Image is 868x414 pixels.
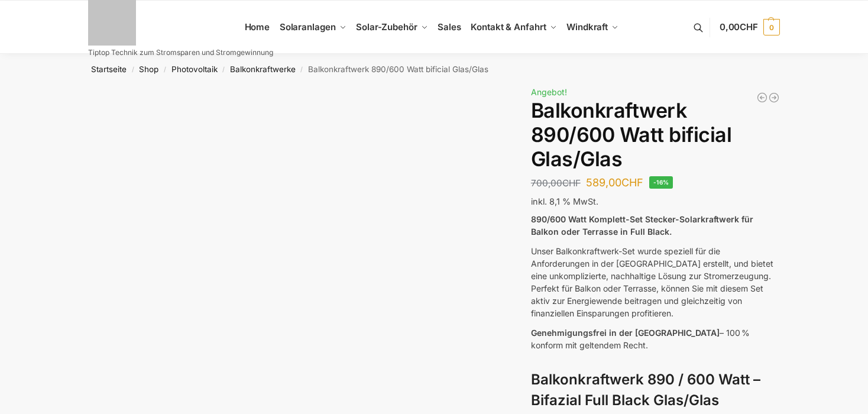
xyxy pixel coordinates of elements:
a: Photovoltaik [171,64,218,74]
span: 0 [763,19,780,35]
span: 0,00 [720,21,758,33]
nav: Breadcrumb [67,54,801,85]
span: – 100 % konform mit geltendem Recht. [531,328,750,350]
a: Balkonkraftwerke [230,64,296,74]
a: Steckerkraftwerk 890/600 Watt, mit Ständer für Terrasse inkl. Lieferung [768,92,780,103]
span: Sales [438,21,461,33]
a: Shop [139,64,158,74]
span: Windkraft [566,21,608,33]
p: Unser Balkonkraftwerk-Set wurde speziell für die Anforderungen in der [GEOGRAPHIC_DATA] erstellt,... [531,245,780,319]
span: CHF [621,176,643,189]
span: Solaranlagen [280,21,336,33]
strong: Balkonkraftwerk 890 / 600 Watt – Bifazial Full Black Glas/Glas [531,371,760,409]
span: CHF [562,177,581,189]
a: 890/600 Watt Solarkraftwerk + 2,7 KW Batteriespeicher Genehmigungsfrei [756,92,768,103]
a: 0,00CHF 0 [720,9,780,45]
span: Angebot! [531,87,567,97]
span: / [158,65,171,75]
span: CHF [740,21,758,33]
a: Solar-Zubehör [351,1,433,54]
a: Windkraft [562,1,624,54]
a: Solaranlagen [274,1,351,54]
span: Solar-Zubehör [356,21,417,33]
bdi: 700,00 [531,177,581,189]
span: / [127,65,139,75]
span: inkl. 8,1 % MwSt. [531,196,598,206]
span: / [218,65,230,75]
strong: 890/600 Watt Komplett-Set Stecker-Solarkraftwerk für Balkon oder Terrasse in Full Black. [531,214,753,237]
h1: Balkonkraftwerk 890/600 Watt bificial Glas/Glas [531,99,780,171]
bdi: 589,00 [586,176,643,189]
span: -16% [649,176,673,189]
span: Kontakt & Anfahrt [471,21,546,33]
a: Sales [433,1,466,54]
a: Startseite [91,64,127,74]
p: Tiptop Technik zum Stromsparen und Stromgewinnung [88,49,273,56]
span: Genehmigungsfrei in der [GEOGRAPHIC_DATA] [531,328,720,338]
a: Kontakt & Anfahrt [466,1,562,54]
span: / [296,65,308,75]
